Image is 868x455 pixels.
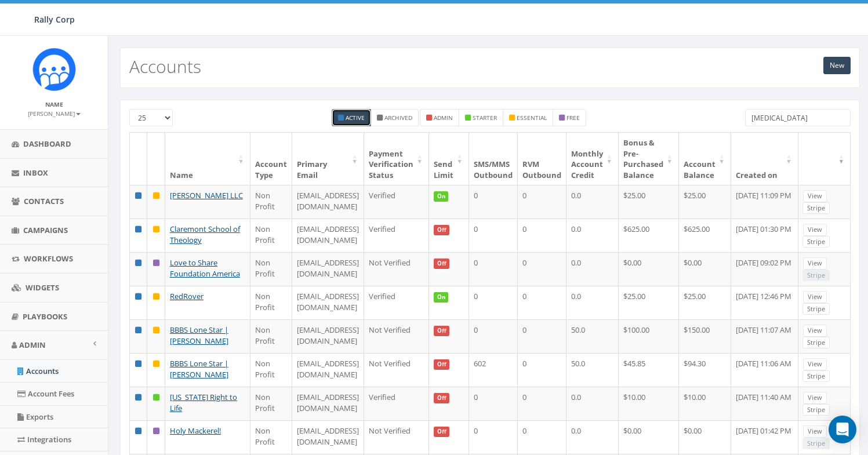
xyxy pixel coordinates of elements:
td: $0.00 [679,420,731,454]
a: RedRover [170,291,204,301]
span: Off [434,359,450,370]
td: [EMAIL_ADDRESS][DOMAIN_NAME] [292,185,364,219]
td: Non Profit [250,252,292,286]
small: essential [517,114,547,122]
a: View [803,291,827,303]
td: [EMAIL_ADDRESS][DOMAIN_NAME] [292,387,364,420]
td: Non Profit [250,387,292,420]
td: [DATE] 11:40 AM [731,387,798,420]
td: 0 [469,219,518,252]
th: Monthly Account Credit: activate to sort column ascending [566,133,619,185]
td: [EMAIL_ADDRESS][DOMAIN_NAME] [292,252,364,286]
a: View [803,425,827,438]
span: Contacts [24,196,64,206]
th: Send Limit: activate to sort column ascending [429,133,469,185]
td: $10.00 [619,387,679,420]
td: Not Verified [364,420,429,454]
td: $25.00 [679,286,731,319]
a: Stripe [802,303,830,315]
span: Widgets [26,282,59,293]
span: Off [434,427,450,437]
td: [DATE] 09:02 PM [731,252,798,286]
td: $0.00 [619,420,679,454]
a: Stripe [802,404,830,416]
td: 0 [518,387,566,420]
a: Stripe [802,202,830,214]
td: $0.00 [679,252,731,286]
a: Stripe [802,236,830,248]
a: View [803,190,827,202]
td: 602 [469,353,518,387]
th: Account Balance: activate to sort column ascending [679,133,731,185]
td: $25.00 [619,286,679,319]
td: 50.0 [566,319,619,353]
td: 0 [469,387,518,420]
td: $150.00 [679,319,731,353]
td: 0 [518,319,566,353]
td: [DATE] 01:42 PM [731,420,798,454]
td: Not Verified [364,252,429,286]
td: 0.0 [566,387,619,420]
th: SMS/MMS Outbound [469,133,518,185]
a: View [803,257,827,270]
td: Not Verified [364,319,429,353]
td: $625.00 [679,219,731,252]
span: Playbooks [23,311,67,322]
a: Stripe [802,370,830,383]
span: Off [434,259,450,269]
td: [EMAIL_ADDRESS][DOMAIN_NAME] [292,219,364,252]
td: Verified [364,387,429,420]
span: Off [434,326,450,336]
a: New [823,57,851,74]
th: Created on: activate to sort column ascending [731,133,798,185]
a: Holy Mackerel! [170,425,221,436]
td: $25.00 [619,185,679,219]
span: Admin [19,340,46,350]
a: View [803,224,827,236]
td: [DATE] 12:46 PM [731,286,798,319]
span: On [434,292,449,303]
td: 0.0 [566,420,619,454]
span: Dashboard [23,139,71,149]
small: Archived [384,114,412,122]
td: 0.0 [566,252,619,286]
td: Verified [364,219,429,252]
td: $25.00 [679,185,731,219]
td: $94.30 [679,353,731,387]
td: Non Profit [250,420,292,454]
td: [EMAIL_ADDRESS][DOMAIN_NAME] [292,353,364,387]
td: $10.00 [679,387,731,420]
td: 0 [518,353,566,387]
th: RVM Outbound [518,133,566,185]
td: Non Profit [250,185,292,219]
td: Non Profit [250,286,292,319]
td: 0 [518,252,566,286]
a: View [803,392,827,404]
span: Rally Corp [34,14,75,25]
a: Claremont School of Theology [170,224,240,245]
td: 0 [469,286,518,319]
td: 0 [518,185,566,219]
td: [DATE] 01:30 PM [731,219,798,252]
th: Bonus &amp; Pre-Purchased Balance: activate to sort column ascending [619,133,679,185]
th: Payment Verification Status : activate to sort column ascending [364,133,429,185]
td: 0 [469,185,518,219]
small: admin [434,114,453,122]
th: Name: activate to sort column ascending [165,133,250,185]
span: Off [434,225,450,235]
small: free [566,114,580,122]
a: Love to Share Foundation America [170,257,240,279]
td: Non Profit [250,219,292,252]
td: 0 [469,252,518,286]
small: [PERSON_NAME] [28,110,81,118]
td: Verified [364,185,429,219]
td: Non Profit [250,353,292,387]
th: Primary Email : activate to sort column ascending [292,133,364,185]
td: 0.0 [566,286,619,319]
td: 0.0 [566,185,619,219]
span: Campaigns [23,225,68,235]
td: $100.00 [619,319,679,353]
td: 50.0 [566,353,619,387]
td: $0.00 [619,252,679,286]
td: [DATE] 11:06 AM [731,353,798,387]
